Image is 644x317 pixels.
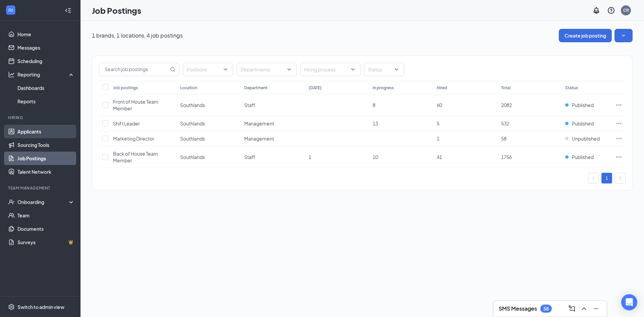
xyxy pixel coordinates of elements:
[8,304,15,310] svg: Settings
[620,32,627,39] svg: SmallChevronDown
[17,152,75,165] a: Job Postings
[601,173,612,183] li: 1
[369,81,433,94] th: In progress
[615,154,622,160] svg: Ellipses
[177,116,241,131] td: Southlands
[17,54,75,68] a: Scheduling
[244,136,274,142] span: Management
[8,199,15,205] svg: UserCheck
[591,176,595,180] span: left
[579,303,589,314] button: ChevronUp
[17,304,64,310] div: Switch to admin view
[498,81,562,94] th: Total
[177,94,241,116] td: Southlands
[305,81,369,94] th: [DATE]
[615,135,622,142] svg: Ellipses
[180,102,205,108] span: Southlands
[241,116,305,131] td: Management
[592,6,600,14] svg: Notifications
[572,135,600,142] span: Unpublished
[562,81,612,94] th: Status
[244,154,255,160] span: Staff
[177,131,241,146] td: Southlands
[621,294,637,310] div: Open Intercom Messenger
[170,67,175,72] svg: MagnifyingGlass
[17,95,75,108] a: Reports
[241,131,305,146] td: Management
[113,151,158,163] span: Back of House Team Member
[17,125,75,138] a: Applicants
[501,136,506,142] span: 58
[623,7,629,13] div: CR
[615,173,626,183] button: right
[373,154,378,160] span: 10
[437,154,442,160] span: 41
[588,173,599,183] li: Previous Page
[113,136,154,142] span: Marketing Director
[8,185,73,191] div: Team Management
[614,29,633,42] button: SmallChevronDown
[180,154,205,160] span: Southlands
[543,306,549,312] div: 58
[113,120,140,126] span: Shift Leader
[8,71,15,78] svg: Analysis
[499,305,537,312] h3: SMS Messages
[17,28,75,41] a: Home
[501,154,512,160] span: 1756
[92,32,183,39] p: 1 brands, 1 locations, 4 job postings
[92,5,141,16] h1: Job Postings
[17,71,75,78] div: Reporting
[607,6,615,14] svg: QuestionInfo
[17,209,75,222] a: Team
[17,235,75,249] a: SurveysCrown
[567,303,577,314] button: ComposeMessage
[592,305,600,313] svg: Minimize
[17,138,75,152] a: Sourcing Tools
[580,305,588,313] svg: ChevronUp
[373,120,378,126] span: 13
[615,173,626,183] li: Next Page
[99,63,169,76] input: Search job postings
[17,41,75,54] a: Messages
[618,176,622,180] span: right
[17,199,69,205] div: Onboarding
[568,305,576,313] svg: ComposeMessage
[17,81,75,95] a: Dashboards
[437,102,442,108] span: 60
[244,85,268,91] div: Department
[17,165,75,178] a: Talent Network
[373,102,375,108] span: 8
[177,146,241,168] td: Southlands
[433,81,497,94] th: Hired
[241,146,305,168] td: Staff
[602,173,612,183] a: 1
[180,136,205,142] span: Southlands
[437,136,439,142] span: 1
[559,29,612,42] button: Create job posting
[113,85,138,91] div: Job postings
[180,120,205,126] span: Southlands
[180,85,197,91] div: Location
[501,120,509,126] span: 532
[591,303,601,314] button: Minimize
[615,102,622,108] svg: Ellipses
[7,7,14,13] svg: WorkstreamLogo
[572,102,594,108] span: Published
[65,7,71,14] svg: Collapse
[244,120,274,126] span: Management
[437,120,439,126] span: 5
[244,102,255,108] span: Staff
[572,120,594,127] span: Published
[309,154,311,160] span: 1
[501,102,512,108] span: 2082
[241,94,305,116] td: Staff
[572,154,594,160] span: Published
[588,173,599,183] button: left
[615,120,622,127] svg: Ellipses
[8,115,73,120] div: Hiring
[113,99,158,111] span: Front of House Team Member
[17,222,75,235] a: Documents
